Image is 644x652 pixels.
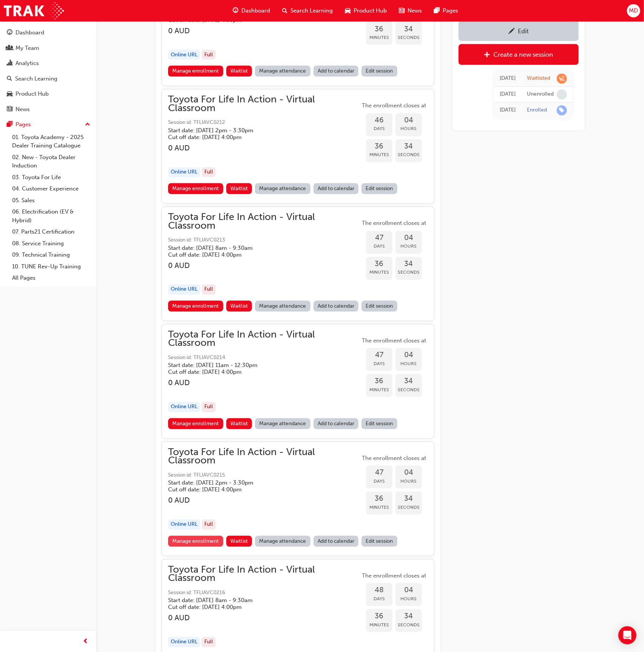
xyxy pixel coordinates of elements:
span: Search Learning [290,6,333,15]
a: Manage attendance [255,66,310,77]
span: Days [366,242,392,251]
span: Seconds [395,386,422,395]
a: car-iconProduct Hub [339,3,393,19]
a: Add to calendar [314,301,359,312]
span: 36 [366,377,392,386]
h5: Start date: [DATE] 11am - 12:30pm [168,362,348,369]
div: Dashboard [15,28,44,37]
a: pages-iconPages [428,3,464,19]
h3: 0 AUD [168,379,360,387]
button: Toyota For Life In Action - Virtual ClassroomSession id: TFLIAVC0213Start date: [DATE] 8am - 9:30... [168,213,428,315]
button: DashboardMy TeamAnalyticsSearch LearningProduct HubNews [3,24,93,118]
a: 09. Technical Training [9,249,93,261]
span: Seconds [395,621,422,630]
span: 36 [366,260,392,269]
span: Minutes [366,151,392,160]
img: Trak [4,2,64,19]
span: pencil-icon [508,28,515,36]
span: Waitlist [230,303,248,310]
a: Manage enrollment [168,536,223,547]
div: Full [202,50,216,60]
a: 04. Customer Experience [9,183,93,195]
button: MD [627,4,640,17]
span: The enrollment closes at [360,454,428,463]
span: Hours [395,360,422,369]
a: 05. Sales [9,195,93,206]
a: My Team [3,41,93,55]
h3: 0 AUD [168,614,360,623]
div: Create a new session [494,51,553,59]
span: learningRecordVerb_NONE-icon [557,90,567,100]
button: Waitlist [226,536,252,547]
span: Days [366,360,392,369]
span: news-icon [7,106,12,113]
h5: Cut off date: [DATE] 4:00pm [168,134,348,141]
a: Analytics [3,56,93,70]
span: Seconds [395,268,422,277]
div: Tue Apr 15 2025 09:39:52 GMT+1000 (Australian Eastern Standard Time) [500,90,516,99]
div: Waitlisted [527,75,550,82]
span: Minutes [366,268,392,277]
div: Search Learning [15,74,57,83]
div: Full [202,167,216,178]
span: Waitlist [230,421,248,427]
a: Manage attendance [255,183,310,194]
a: Manage enrollment [168,418,223,429]
span: Days [366,595,392,604]
div: My Team [15,44,39,53]
span: prev-icon [83,637,89,646]
a: search-iconSearch Learning [276,3,339,19]
span: The enrollment closes at [360,572,428,581]
span: 36 [366,142,392,151]
span: The enrollment closes at [360,219,428,228]
span: 34 [395,377,422,386]
a: Edit session [361,301,397,312]
span: Minutes [366,621,392,630]
span: 36 [366,612,392,621]
span: 36 [366,25,392,34]
span: pages-icon [7,121,12,128]
span: pages-icon [434,6,440,15]
a: Edit session [361,66,397,77]
span: Toyota For Life In Action - Virtual Classroom [168,331,360,348]
span: Seconds [395,151,422,160]
span: Toyota For Life In Action - Virtual Classroom [168,96,360,113]
span: Product Hub [354,6,387,15]
div: Enrolled [527,107,547,114]
div: News [15,105,30,114]
a: Add to calendar [314,536,359,547]
span: 47 [366,234,392,243]
span: 34 [395,260,422,269]
span: guage-icon [233,6,238,15]
div: Pages [15,120,31,129]
h5: Start date: [DATE] 8am - 9:30am [168,245,348,252]
span: Waitlist [230,68,248,74]
span: Minutes [366,33,392,42]
button: Waitlist [226,66,252,77]
span: The enrollment closes at [360,337,428,345]
span: up-icon [85,120,90,130]
span: Waitlist [230,186,248,192]
span: News [408,6,422,15]
span: MD [629,6,638,15]
div: Full [202,402,216,412]
div: Full [202,520,216,530]
span: Minutes [366,503,392,512]
div: Unenrolled [527,91,554,98]
button: Toyota For Life In Action - Virtual ClassroomSession id: TFLIAVC0212Start date: [DATE] 2pm - 3:30... [168,96,428,197]
div: Open Intercom Messenger [618,626,636,644]
h5: Start date: [DATE] 2pm - 3:30pm [168,127,348,134]
span: Hours [395,595,422,604]
span: 34 [395,612,422,621]
a: guage-iconDashboard [227,3,276,19]
a: Add to calendar [314,418,359,429]
a: Edit session [361,183,397,194]
span: Seconds [395,33,422,42]
div: Full [202,637,216,647]
span: Session id: TFLIAVC0213 [168,236,360,245]
span: 04 [395,116,422,125]
a: All Pages [9,272,93,284]
span: Seconds [395,503,422,512]
span: car-icon [7,91,12,98]
a: 02. New - Toyota Dealer Induction [9,152,93,172]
